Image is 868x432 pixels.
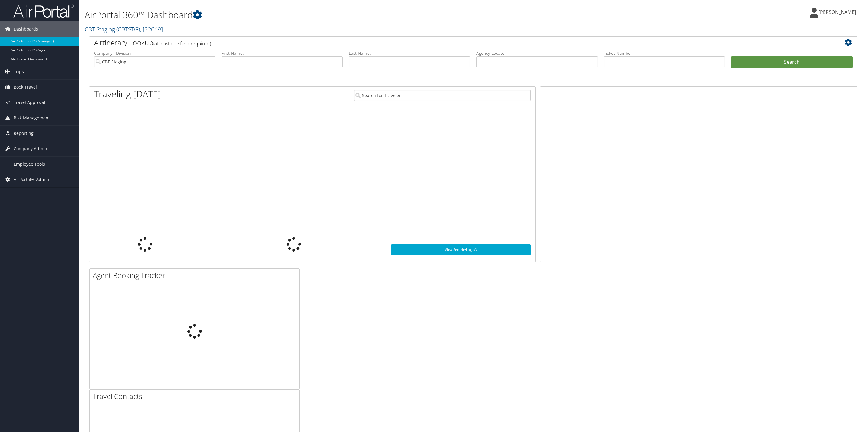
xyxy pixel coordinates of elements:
h2: Airtinerary Lookup [94,37,789,48]
span: ( CBTSTG ) [116,25,140,33]
input: Search for Traveler [354,90,530,101]
h1: AirPortal 360™ Dashboard [85,8,603,21]
button: Search [731,56,853,68]
span: Employee Tools [14,157,45,172]
span: Travel Approval [14,95,45,110]
label: Company - Division: [94,50,215,56]
span: Risk Management [14,110,50,125]
span: (at least one field required) [153,40,211,47]
a: [PERSON_NAME] [810,3,862,21]
a: View SecurityLogic® [391,244,531,255]
span: , [ 32649 ] [140,25,163,33]
h2: Agent Booking Tracker [93,270,299,281]
label: First Name: [222,50,343,56]
label: Last Name: [349,50,470,56]
h1: Traveling [DATE] [94,88,161,100]
label: Agency Locator: [476,50,598,56]
span: AirPortal® Admin [14,172,49,187]
span: Trips [14,64,24,79]
span: Reporting [14,126,34,141]
span: Book Travel [14,80,37,95]
span: [PERSON_NAME] [818,9,856,15]
span: Company Admin [14,141,47,156]
img: airportal-logo.png [13,4,74,18]
a: CBT Staging [85,25,163,33]
label: Ticket Number: [604,50,725,56]
span: Dashboards [14,21,38,37]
